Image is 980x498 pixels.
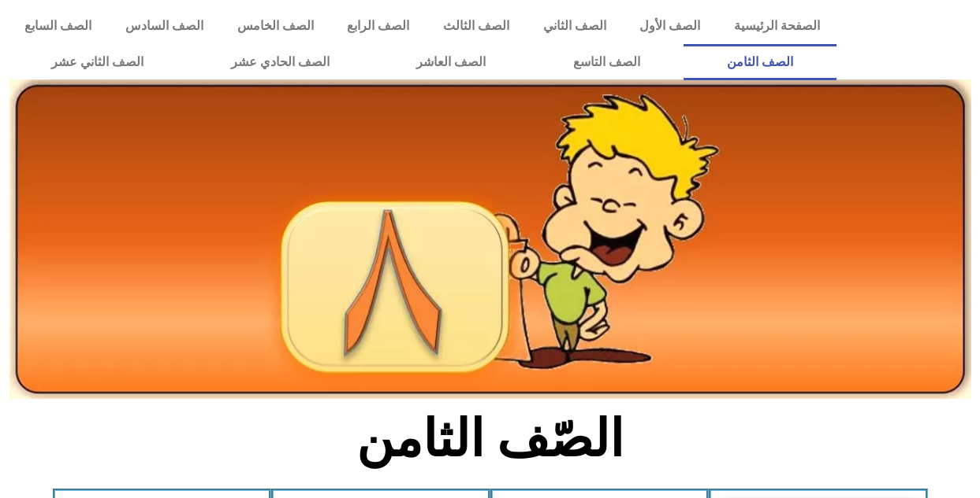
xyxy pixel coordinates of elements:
a: الصف الرابع [330,8,427,44]
a: الصف الأول [623,8,717,44]
a: الصفحة الرئيسية [717,8,837,44]
a: الصف الخامس [220,8,330,44]
a: الصف الثاني عشر [8,44,188,80]
a: الصف الحادي عشر [187,44,373,80]
a: الصف التاسع [529,44,684,80]
a: الصف الثامن [684,44,837,80]
h2: الصّف الثامن [229,408,751,470]
a: الصف الثاني [526,8,623,44]
a: الصف السابع [8,8,109,44]
a: الصف العاشر [373,44,530,80]
a: الصف الثالث [427,8,527,44]
a: الصف السادس [109,8,221,44]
